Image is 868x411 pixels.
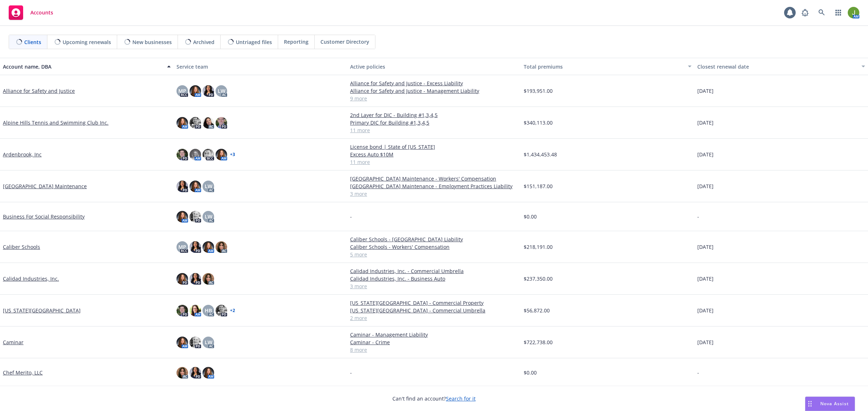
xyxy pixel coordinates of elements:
[205,182,212,190] span: LW
[350,251,518,258] a: 5 more
[203,85,214,97] img: photo
[524,119,553,126] span: $340,113.00
[350,299,518,307] a: [US_STATE][GEOGRAPHIC_DATA] - Commercial Property
[178,87,186,95] span: MP
[284,38,309,46] span: Reporting
[216,149,227,160] img: photo
[350,213,352,220] span: -
[176,149,188,160] img: photo
[697,63,857,70] div: Closest renewal date
[176,273,188,285] img: photo
[205,307,212,314] span: HB
[697,119,714,126] span: [DATE]
[190,149,201,160] img: photo
[203,149,214,160] img: photo
[350,338,518,346] a: Caminar - Crime
[3,119,109,126] a: Alpine Hills Tennis and Swimming Club Inc.
[350,243,518,251] a: Caliber Schools - Workers' Compensation
[350,190,518,198] a: 3 more
[320,38,369,46] span: Customer Directory
[697,213,699,220] span: -
[350,314,518,322] a: 2 more
[350,143,518,151] a: License bond | State of [US_STATE]
[3,243,40,251] a: Caliber Schools
[697,243,714,251] span: [DATE]
[350,346,518,354] a: 8 more
[697,151,714,158] span: [DATE]
[446,395,476,402] a: Search for it
[350,275,518,282] a: Calidad Industries, Inc. - Business Auto
[350,235,518,243] a: Caliber Schools - [GEOGRAPHIC_DATA] Liability
[521,58,694,75] button: Total premiums
[694,58,868,75] button: Closest renewal date
[831,5,846,20] a: Switch app
[30,10,53,16] span: Accounts
[203,273,214,285] img: photo
[524,307,550,314] span: $56,872.00
[350,151,518,158] a: Excess Auto $10M
[697,369,699,376] span: -
[190,117,201,129] img: photo
[350,63,518,70] div: Active policies
[3,369,43,376] a: Chef Merito, LLC
[3,213,85,220] a: Business For Social Responsibility
[6,3,56,23] a: Accounts
[178,243,186,251] span: MP
[190,273,201,285] img: photo
[176,211,188,222] img: photo
[3,307,81,314] a: [US_STATE][GEOGRAPHIC_DATA]
[805,397,814,411] div: Drag to move
[350,119,518,126] a: Primary DIC for Building #1,3,4,5
[524,87,553,95] span: $193,951.00
[798,5,812,20] a: Report a Bug
[190,85,201,97] img: photo
[63,38,111,46] span: Upcoming renewals
[350,95,518,102] a: 9 more
[190,337,201,348] img: photo
[697,338,714,346] span: [DATE]
[524,338,553,346] span: $722,738.00
[190,211,201,222] img: photo
[524,182,553,190] span: $151,187.00
[350,111,518,119] a: 2nd Layer for DIC - Building #1,3,4,5
[230,308,235,313] a: + 2
[350,158,518,166] a: 11 more
[697,182,714,190] span: [DATE]
[203,117,214,129] img: photo
[350,182,518,190] a: [GEOGRAPHIC_DATA] Maintenance - Employment Practices Liability
[203,367,214,378] img: photo
[697,275,714,282] span: [DATE]
[190,305,201,316] img: photo
[216,117,227,129] img: photo
[176,63,344,70] div: Service team
[3,275,59,282] a: Calidad Industries, Inc.
[392,395,476,402] span: Can't find an account?
[236,38,272,46] span: Untriaged files
[190,181,201,192] img: photo
[524,243,553,251] span: $218,191.00
[3,338,24,346] a: Caminar
[132,38,172,46] span: New businesses
[218,87,225,95] span: LW
[697,307,714,314] span: [DATE]
[350,175,518,182] a: [GEOGRAPHIC_DATA] Maintenance - Workers' Compensation
[3,151,42,158] a: Ardenbrook, Inc
[3,87,75,95] a: Alliance for Safety and Justice
[190,241,201,253] img: photo
[216,241,227,253] img: photo
[350,282,518,290] a: 3 more
[350,307,518,314] a: [US_STATE][GEOGRAPHIC_DATA] - Commercial Umbrella
[524,151,557,158] span: $1,434,453.48
[350,87,518,95] a: Alliance for Safety and Justice - Management Liability
[814,5,829,20] a: Search
[176,305,188,316] img: photo
[350,79,518,87] a: Alliance for Safety and Justice - Excess Liability
[524,369,537,376] span: $0.00
[230,152,235,157] a: + 3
